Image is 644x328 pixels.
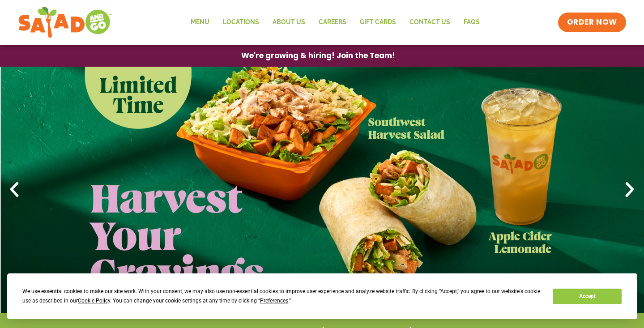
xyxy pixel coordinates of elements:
[457,12,486,33] a: FAQs
[7,273,637,319] div: Cookie Consent Prompt
[184,12,216,33] a: Menu
[266,12,312,33] a: About Us
[4,180,24,200] div: Previous slide
[312,12,353,33] a: Careers
[558,13,626,32] a: ORDER NOW
[553,289,622,304] button: Accept
[18,4,112,40] img: new-SAG-logo-768×292
[260,298,288,304] span: Preferences
[22,287,542,306] div: We use essential cookies to make our site work. With your consent, we may also use non-essential ...
[241,52,395,60] span: We're growing & hiring! Join the Team!
[78,298,110,304] span: Cookie Policy
[403,12,457,33] a: Contact Us
[216,12,266,33] a: Locations
[184,12,486,33] nav: Menu
[567,17,617,28] span: ORDER NOW
[353,12,403,33] a: GIFT CARDS
[228,45,409,66] a: We're growing & hiring! Join the Team!
[620,180,640,200] div: Next slide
